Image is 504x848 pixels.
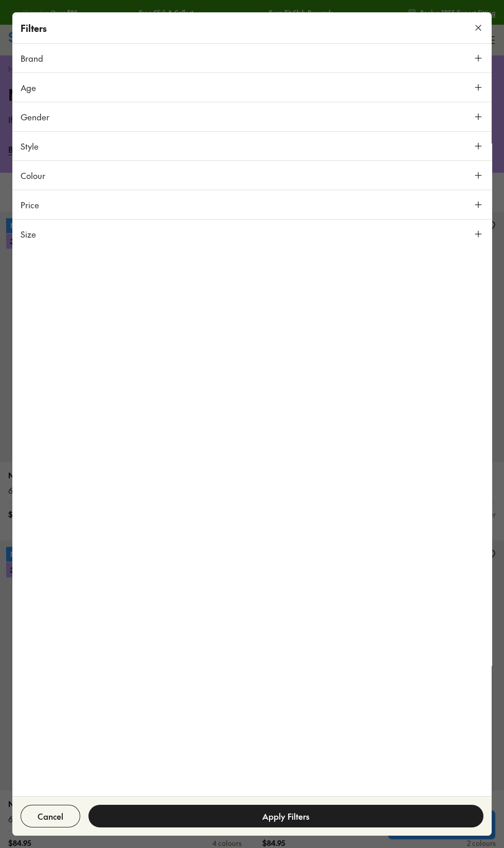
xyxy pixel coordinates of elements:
[8,799,242,809] p: New Balance
[9,31,75,49] img: SNS_Logo_Responsive.svg
[12,132,492,160] button: Style
[21,52,43,64] span: Brand
[21,21,47,35] p: Filters
[6,218,38,233] p: New In
[21,199,39,211] span: Price
[21,81,36,94] span: Age
[12,44,492,73] button: Brand
[8,814,242,825] a: 625 Self-Fastening Pre-School
[21,140,39,152] span: Style
[8,470,242,481] p: New Balance
[6,232,112,249] p: 30% off 3, 25% off 2, 20% off 1
[21,111,49,123] span: Gender
[8,64,28,75] a: Home
[408,3,496,22] a: Book a FREE Expert Fitting
[6,546,38,562] p: New In
[8,485,242,496] a: 625 Self-Fastening Infant
[21,805,80,827] button: Cancel
[9,31,75,49] a: Shoes & Sox
[21,169,45,182] span: Colour
[12,73,492,102] button: Age
[6,561,112,578] p: 30% off 3, 25% off 2, 20% off 1
[10,779,51,817] iframe: Gorgias live chat messenger
[12,102,492,131] button: Gender
[88,805,483,827] button: Apply Filters
[8,64,496,75] div: >
[12,220,492,248] button: Size
[8,83,496,106] h1: New Balance Kids' Shoes
[8,509,29,520] span: $ 69.95
[21,228,36,240] span: Size
[12,190,492,219] button: Price
[420,8,496,17] span: Book a FREE Expert Fitting
[8,138,26,160] a: Boys
[8,114,496,125] p: If you’ve been looking for reliable sports shoes for your child, you can never go wrong with New ...
[12,161,492,190] button: Colour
